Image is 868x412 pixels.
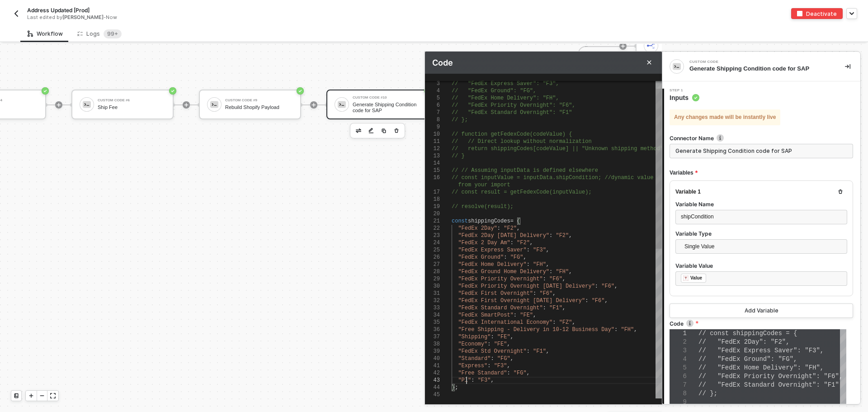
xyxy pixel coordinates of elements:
span: : [533,290,536,297]
div: 45 [425,391,440,398]
span: { [517,218,520,224]
div: 26 [425,254,440,261]
span: : [487,341,491,347]
img: fieldIcon [683,275,689,281]
div: 35 [425,319,440,326]
span: : [491,355,494,362]
div: 6 [425,102,440,109]
span: , [562,305,566,311]
span: "FedEx Ground" [458,254,504,260]
span: // const result = getFedexCode(inputValue); [452,189,592,195]
span: "F3" [533,247,546,253]
div: 44 [425,384,440,391]
span: "FH" [621,327,634,333]
span: shipCondition [681,213,714,220]
span: // "FedEx 2Day": "F2", [698,338,790,346]
span: : [504,254,507,260]
span: // "FedEx Ground": "FG", [698,355,797,363]
span: "Free Shipping - Delivery in 10-12 Business Day" [458,327,614,333]
span: // // Direct lookup without normalization [452,138,592,145]
span: "FG" [514,370,527,376]
div: 7 [425,109,440,116]
span: "FedEx International Economy" [458,319,552,326]
span: // "FedEx Home Delivery": "FH", [452,95,559,101]
span: , [572,319,575,326]
label: Variable Name [675,200,847,208]
span: : [471,377,474,384]
span: "FE" [520,312,533,318]
span: , [527,370,530,376]
span: "FedEx Ground Home Delivery" [458,269,549,275]
span: : [487,363,491,369]
div: Custom Code [689,60,825,64]
div: Any changes made will be instantly live [670,109,780,125]
div: 37 [425,333,440,341]
div: 31 [425,290,440,297]
span: : [543,276,546,282]
div: 24 [425,239,440,246]
div: 3 [425,80,440,87]
div: Last edited by - Now [27,14,413,21]
div: 40 [425,355,440,362]
span: from your import [458,182,510,188]
span: "F6" [539,290,552,297]
div: 38 [425,341,440,348]
span: // "FedEx Standard Overnight": "F1" [452,109,572,116]
span: , [530,240,533,246]
div: Variable 1 [675,188,701,196]
span: : [549,269,552,275]
div: Add Variable [745,307,778,314]
span: "FedEx 2Day [DATE] Delivery" [458,232,549,239]
span: : [497,225,500,232]
span: icon-collapse-right [845,64,850,69]
div: 6 [670,372,687,381]
span: // resolve(result); [452,204,514,210]
span: icon-play [28,393,34,398]
div: 3 [670,346,687,355]
sup: 1497 [104,29,122,38]
span: , [604,298,608,304]
div: Value [690,274,702,282]
button: deactivateDeactivate [791,8,843,19]
span: "F6" [592,298,605,304]
div: 9 [425,123,440,131]
img: icon-info [717,134,724,142]
span: Step 1 [670,89,699,92]
img: deactivate [797,11,802,16]
div: 32 [425,297,440,304]
span: : [491,334,494,340]
span: // // Assuming inputData is defined elsewhere [452,167,598,174]
div: 23 [425,232,440,239]
span: : [543,305,546,311]
span: icon-expand [50,393,56,398]
span: "FZ" [559,319,572,326]
div: 28 [425,268,440,275]
label: Code [670,320,853,327]
span: , [562,276,566,282]
span: // "FedEx Express Saver": "F3", [698,347,824,354]
span: , [614,283,618,289]
div: 25 [425,246,440,254]
div: 34 [425,312,440,319]
div: 12 [425,145,440,152]
span: "FedEx First Overnight [DATE] Delivery" [458,298,585,304]
div: Deactivate [806,10,837,18]
span: // const inputValue = inputData.shipCondition; // [452,175,611,181]
span: "FedEx Standard Overnight" [458,305,542,311]
label: Connector Name [670,134,853,142]
span: "Express" [458,363,487,369]
span: [PERSON_NAME] [62,14,104,20]
div: Generate Shipping Condition code for SAP [689,65,830,73]
div: 9 [670,398,687,407]
span: "Economy" [458,341,487,347]
span: : [614,327,618,333]
div: 7 [670,381,687,389]
span: "FedEx 2 Day Am" [458,240,510,246]
span: = [510,218,514,224]
span: "F2" [556,232,569,239]
input: Enter description [670,144,853,158]
div: 33 [425,304,440,312]
span: "F3" [478,377,491,384]
span: , [546,261,549,268]
div: 41 [425,362,440,369]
